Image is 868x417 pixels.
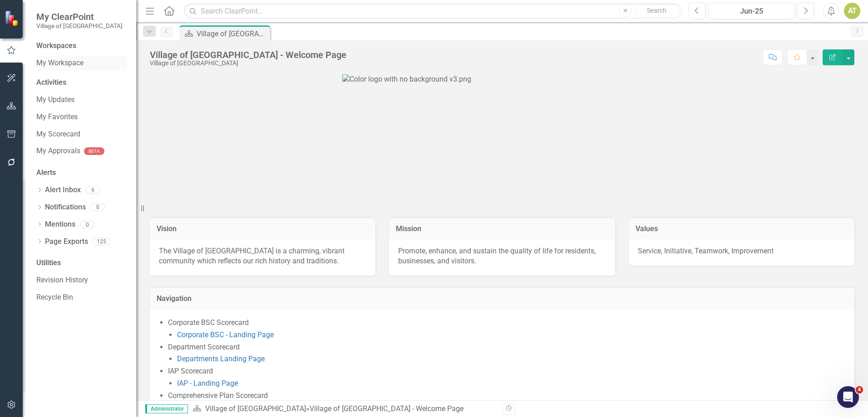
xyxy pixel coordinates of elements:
[36,258,127,268] div: Utilities
[150,50,346,60] div: Village of [GEOGRAPHIC_DATA] - Welcome Page
[145,404,188,413] span: Administrator
[157,295,848,303] h3: Navigation
[36,146,80,156] a: My Approvals
[93,238,110,246] div: 125
[36,58,127,68] a: My Workspace
[36,112,127,122] a: My Favorites
[168,318,845,340] li: Corporate BSC Scorecard
[36,292,127,303] a: Recycle Bin
[634,5,680,17] button: Search
[342,74,662,206] img: Color logo with no background v3.png
[36,11,123,22] span: My ClearPoint
[184,3,682,19] input: Search ClearPoint...
[84,147,104,155] div: BETA
[36,275,127,286] a: Revision History
[636,225,848,233] h3: Values
[168,342,845,365] li: Department Scorecard
[168,391,845,413] li: Comprehensive Plan Scorecard
[90,204,105,211] div: 0
[837,386,859,408] iframe: Intercom live chat
[36,22,123,29] small: Village of [GEOGRAPHIC_DATA]
[708,3,795,19] button: Jun-25
[36,78,127,88] div: Activities
[396,225,608,233] h3: Mission
[36,129,127,140] a: My Scorecard
[711,6,792,17] div: Jun-25
[398,246,606,267] p: Promote, enhance, and sustain the quality of life for residents, businesses, and visitors.
[647,7,666,14] span: Search
[45,237,88,247] a: Page Exports
[856,386,863,393] span: 4
[177,354,265,363] a: Departments Landing Page
[638,246,845,257] p: Service, Initiative, Teamwork, Improvement
[157,225,369,233] h3: Vision
[168,366,845,389] li: IAP Scorecard
[45,202,86,213] a: Notifications
[205,404,306,413] a: Village of [GEOGRAPHIC_DATA]
[45,185,81,195] a: Alert Inbox
[5,10,20,26] img: ClearPoint Strategy
[80,221,94,228] div: 0
[177,330,274,339] a: Corporate BSC - Landing Page
[36,95,127,105] a: My Updates
[197,28,268,39] div: Village of [GEOGRAPHIC_DATA] - Welcome Page
[36,168,127,178] div: Alerts
[45,219,75,230] a: Mentions
[177,379,238,388] a: IAP - Landing Page
[310,404,464,413] div: Village of [GEOGRAPHIC_DATA] - Welcome Page
[150,60,346,67] div: Village of [GEOGRAPHIC_DATA]
[159,246,366,267] p: The Village of [GEOGRAPHIC_DATA] is a charming, vibrant community which reflects our rich history...
[192,404,495,414] div: »
[844,3,860,19] button: AT
[36,41,76,51] div: Workspaces
[85,186,100,194] div: 9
